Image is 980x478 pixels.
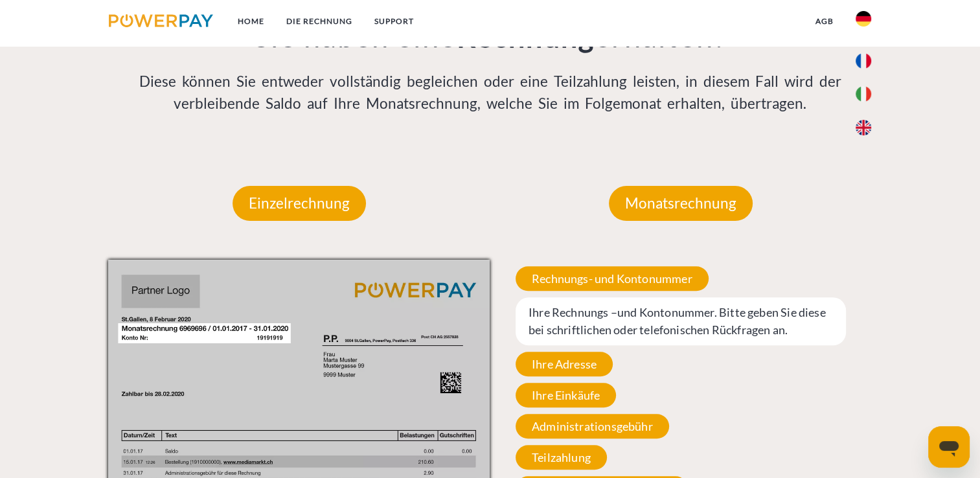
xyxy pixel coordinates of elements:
img: en [856,120,871,135]
span: Teilzahlung [516,445,607,470]
img: logo-powerpay.svg [109,14,213,27]
iframe: Schaltfläche zum Öffnen des Messaging-Fensters [928,426,970,468]
a: Home [227,10,275,33]
p: Diese können Sie entweder vollständig begleichen oder eine Teilzahlung leisten, in diesem Fall wi... [108,71,871,115]
p: Monatsrechnung [609,186,753,221]
img: it [856,86,871,102]
span: Ihre Einkäufe [516,383,616,407]
a: agb [804,10,845,33]
p: Einzelrechnung [233,186,366,221]
img: de [856,11,871,27]
a: DIE RECHNUNG [275,10,363,33]
span: Administrationsgebühr [516,414,669,438]
a: SUPPORT [363,10,425,33]
span: Ihre Adresse [516,352,613,376]
span: Ihre Rechnungs –und Kontonummer. Bitte geben Sie diese bei schriftlichen oder telefonischen Rückf... [516,297,846,345]
img: fr [856,53,871,69]
span: Rechnungs- und Kontonummer [516,266,709,291]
